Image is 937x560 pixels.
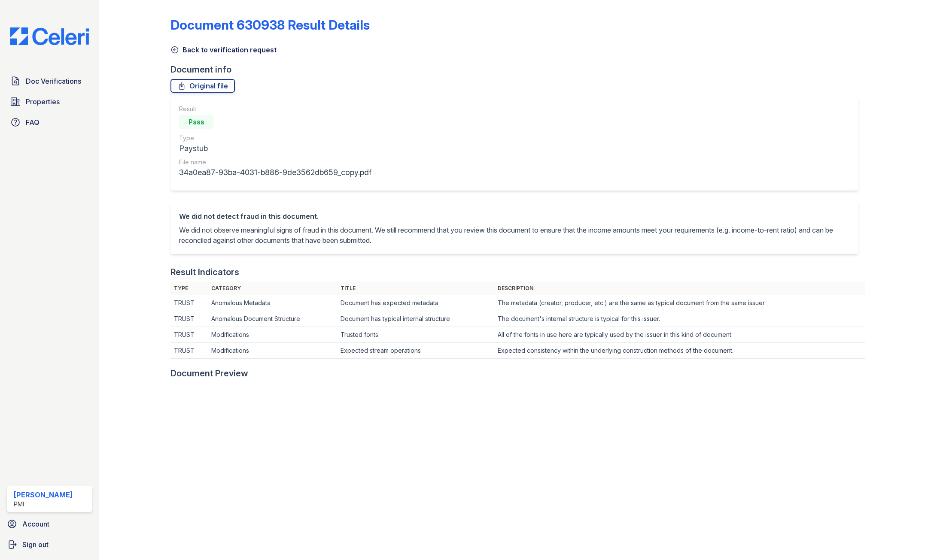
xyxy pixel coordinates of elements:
[170,266,239,278] div: Result Indicators
[7,73,92,90] a: Doc Verifications
[22,539,49,550] span: Sign out
[170,79,235,93] a: Original file
[208,327,337,343] td: Modifications
[170,45,277,55] a: Back to verification request
[337,295,494,311] td: Document has expected metadata
[170,327,207,343] td: TRUST
[208,311,337,327] td: Anomalous Document Structure
[14,500,73,509] div: PMI
[179,225,850,245] p: We did not observe meaningful signs of fraud in this document. We still recommend that you review...
[208,282,337,295] th: Category
[179,142,371,154] div: Paystub
[26,97,60,107] span: Properties
[208,343,337,359] td: Modifications
[179,158,371,166] div: File name
[26,76,81,86] span: Doc Verifications
[337,282,494,295] th: Title
[170,17,370,33] a: Document 630938 Result Details
[3,536,96,553] a: Sign out
[3,515,96,533] a: Account
[170,367,248,379] div: Document Preview
[170,64,865,76] div: Document info
[179,211,850,221] div: We did not detect fraud in this document.
[26,117,40,127] span: FAQ
[337,343,494,359] td: Expected stream operations
[179,134,371,142] div: Type
[170,282,207,295] th: Type
[494,343,865,359] td: Expected consistency within the underlying construction methods of the document.
[337,311,494,327] td: Document has typical internal structure
[179,105,371,113] div: Result
[494,311,865,327] td: The document's internal structure is typical for this issuer.
[494,295,865,311] td: The metadata (creator, producer, etc.) are the same as typical document from the same issuer.
[170,295,207,311] td: TRUST
[3,27,96,45] img: CE_Logo_Blue-a8612792a0a2168367f1c8372b55b34899dd931a85d93a1a3d3e32e68fde9ad4.png
[494,282,865,295] th: Description
[170,311,207,327] td: TRUST
[208,295,337,311] td: Anomalous Metadata
[337,327,494,343] td: Trusted fonts
[22,519,49,529] span: Account
[494,327,865,343] td: All of the fonts in use here are typically used by the issuer in this kind of document.
[179,115,213,129] div: Pass
[179,166,371,179] div: 34a0ea87-93ba-4031-b886-9de3562db659_copy.pdf
[170,343,207,359] td: TRUST
[7,114,92,131] a: FAQ
[14,490,73,500] div: [PERSON_NAME]
[7,93,92,110] a: Properties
